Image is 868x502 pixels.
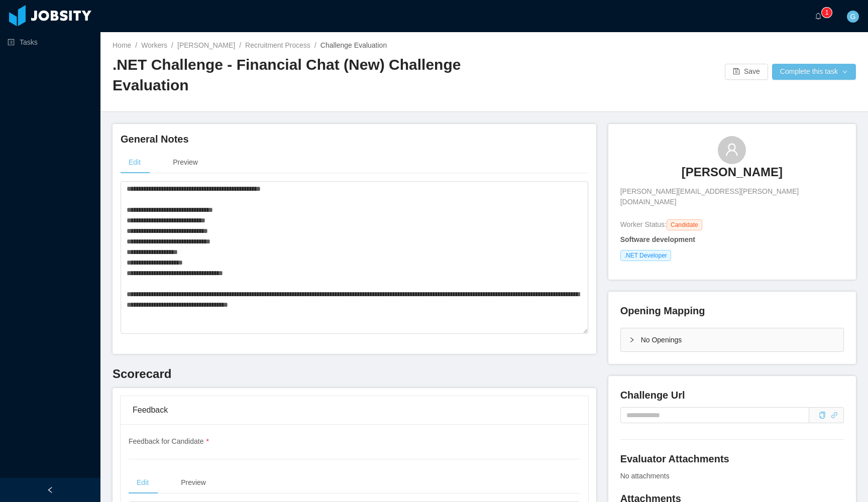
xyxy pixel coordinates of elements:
span: Candidate [667,219,702,230]
a: icon: profileTasks [8,32,92,52]
div: Preview [173,471,214,494]
h4: Challenge Url [620,388,844,402]
span: / [314,41,316,49]
h3: [PERSON_NAME] [682,164,783,180]
span: .NET Developer [620,250,671,261]
span: Challenge Evaluation [320,41,387,49]
h3: Scorecard [113,366,596,382]
strong: Software development [620,235,695,243]
i: icon: right [629,337,635,343]
p: 1 [825,8,829,18]
a: Home [113,41,131,49]
button: Complete this taskicon: down [772,64,856,80]
h4: Evaluator Attachments [620,452,844,466]
i: icon: copy [819,412,826,419]
span: / [171,41,173,49]
button: icon: saveSave [725,64,768,80]
i: icon: bell [815,13,822,20]
i: icon: link [831,412,838,419]
div: Edit [121,151,149,174]
i: icon: user [725,143,739,157]
a: icon: link [831,411,838,419]
span: [PERSON_NAME][EMAIL_ADDRESS][PERSON_NAME][DOMAIN_NAME] [620,186,844,207]
h4: Opening Mapping [620,304,705,318]
span: G [850,11,856,23]
div: Feedback [133,396,576,424]
span: / [239,41,241,49]
span: Feedback for Candidate [129,437,209,445]
div: Edit [129,471,157,494]
h2: .NET Challenge - Financial Chat (New) Challenge Evaluation [113,55,484,95]
div: Preview [165,151,206,174]
div: Copy [819,410,826,421]
a: Recruitment Process [245,41,310,49]
div: No attachments [620,471,844,481]
a: [PERSON_NAME] [177,41,235,49]
div: icon: rightNo Openings [621,328,843,351]
span: Worker Status: [620,220,667,228]
a: Workers [141,41,167,49]
h4: General Notes [121,132,588,146]
span: / [135,41,137,49]
sup: 1 [822,8,832,18]
a: [PERSON_NAME] [682,164,783,186]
